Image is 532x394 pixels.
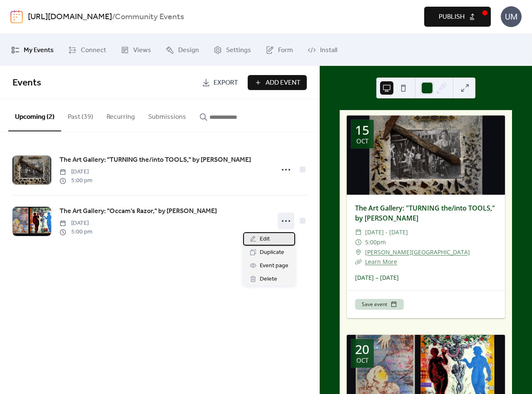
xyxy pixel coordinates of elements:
span: [DATE] - [DATE] [365,227,408,237]
a: Connect [62,37,112,63]
div: Oct [356,357,368,364]
button: Recurring [100,100,142,130]
a: Design [159,37,205,63]
a: Learn More [365,258,397,266]
button: Past (39) [61,100,100,130]
span: Publish [439,12,465,22]
div: [DATE] – [DATE] [347,273,505,282]
div: 20 [355,343,369,356]
span: Views [133,44,151,57]
button: Add Event [248,75,307,90]
span: Event page [260,261,288,271]
div: UM [501,6,522,27]
a: The Art Gallery: "Occam's Razor," by [PERSON_NAME] [60,206,217,217]
a: Views [114,37,157,63]
span: Events [12,74,41,92]
a: The Art Gallery: "TURNING the/into TOOLS," by [PERSON_NAME] [60,155,251,166]
button: Submissions [142,100,193,130]
b: Community Events [115,9,184,25]
span: [DATE] [60,219,92,228]
a: Settings [207,37,257,63]
span: Edit [260,234,270,244]
div: 15 [355,124,369,136]
a: Export [196,75,244,90]
a: Form [259,37,299,63]
a: The Art Gallery: "TURNING the/into TOOLS," by [PERSON_NAME] [355,203,495,223]
button: Upcoming (2) [8,100,61,131]
span: Delete [260,274,277,284]
span: Form [278,44,293,57]
span: Connect [81,44,106,57]
div: ​ [355,227,362,237]
span: [DATE] [60,168,92,176]
span: 5:00pm [365,237,386,247]
span: Add Event [266,78,301,88]
a: [URL][DOMAIN_NAME] [28,9,112,25]
div: ​ [355,257,362,267]
span: My Events [24,44,54,57]
span: Design [178,44,199,57]
span: 5:00 pm [60,228,92,236]
div: ​ [355,247,362,257]
span: Settings [226,44,251,57]
div: Oct [356,138,368,144]
span: Duplicate [260,248,284,258]
a: [PERSON_NAME][GEOGRAPHIC_DATA] [365,247,470,257]
div: ​ [355,237,362,247]
a: Install [301,37,343,63]
span: The Art Gallery: "TURNING the/into TOOLS," by [PERSON_NAME] [60,155,251,165]
span: Export [214,78,238,88]
button: Save event [355,299,404,310]
button: Publish [424,7,491,27]
span: Install [320,44,337,57]
b: / [112,9,115,25]
span: 5:00 pm [60,176,92,185]
img: logo [10,10,23,23]
a: My Events [5,37,60,63]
